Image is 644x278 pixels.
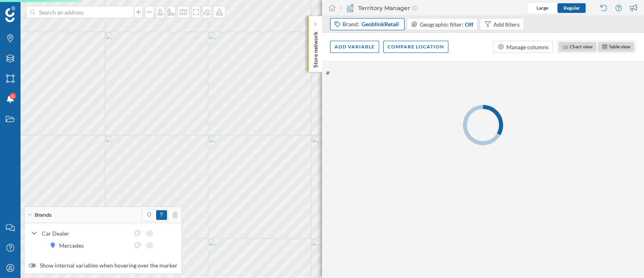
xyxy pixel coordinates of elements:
[5,6,15,22] img: Geoblink Logo
[493,20,520,29] div: Add filters
[537,5,548,11] span: Large
[59,241,88,250] div: Mercedes
[12,92,14,100] span: 8
[465,20,473,29] div: Off
[42,229,130,238] div: Car Dealer
[35,211,52,219] span: Brands
[340,4,417,12] div: Territory Manager
[346,4,354,12] img: territory-manager.svg
[343,20,400,28] div: Brand:
[420,21,464,28] span: Geographic filter:
[13,6,52,13] span: Assistance
[312,28,320,68] p: Store network
[29,261,178,270] label: Show internal variables when hovering over the marker
[326,69,330,77] span: #
[570,44,592,50] span: Chart view
[609,44,630,50] span: Table view
[361,20,399,28] span: GeoblinkRetail
[563,5,580,11] span: Regular
[506,43,549,51] div: Manage columns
